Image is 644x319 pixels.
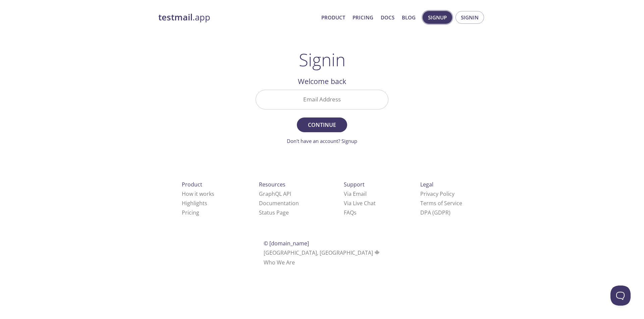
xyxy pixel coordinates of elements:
[256,76,388,87] h2: Welcome back
[420,200,462,207] a: Terms of Service
[182,209,199,216] a: Pricing
[297,117,347,132] button: Continue
[420,181,433,188] span: Legal
[182,190,214,197] a: How it works
[428,13,447,22] span: Signup
[455,11,484,24] button: Signin
[423,11,452,24] button: Signup
[420,209,450,216] a: DPA (GDPR)
[259,181,285,188] span: Resources
[158,12,316,23] a: testmail.app
[344,200,376,207] a: Via Live Chat
[259,190,291,197] a: GraphQL API
[299,50,345,70] h1: Signin
[264,249,381,256] span: [GEOGRAPHIC_DATA], [GEOGRAPHIC_DATA]
[344,190,367,197] a: Via Email
[259,209,289,216] a: Status Page
[610,286,631,306] iframe: Help Scout Beacon - Open
[304,120,340,130] span: Continue
[344,181,365,188] span: Support
[354,209,357,216] span: s
[321,13,345,22] a: Product
[344,209,357,216] a: FAQ
[461,13,479,22] span: Signin
[259,200,299,207] a: Documentation
[381,13,394,22] a: Docs
[402,13,416,22] a: Blog
[353,13,373,22] a: Pricing
[264,240,309,247] span: © [DOMAIN_NAME]
[182,181,202,188] span: Product
[420,190,454,197] a: Privacy Policy
[182,200,207,207] a: Highlights
[158,11,193,23] strong: testmail
[287,138,357,144] a: Don't have an account? Signup
[264,259,295,266] a: Who We Are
